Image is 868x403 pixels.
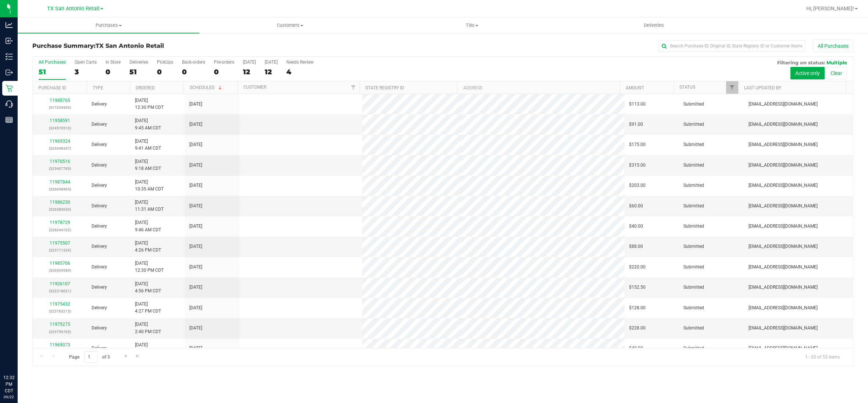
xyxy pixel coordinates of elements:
div: 51 [129,68,148,76]
span: [DATE] [189,121,202,128]
a: 11988765 [50,98,70,103]
span: [DATE] 4:56 PM CDT [135,281,161,295]
span: Submitted [683,162,704,169]
span: $128.00 [629,304,646,311]
span: Submitted [683,264,704,271]
p: (325348337) [37,145,83,152]
div: Back-orders [182,60,205,65]
span: [EMAIL_ADDRESS][DOMAIN_NAME] [749,345,818,352]
div: Deliveries [129,60,148,65]
span: $40.00 [629,345,643,352]
span: [DATE] [189,101,202,108]
span: [DATE] 9:46 AM CDT [135,219,161,233]
span: $228.00 [629,325,646,332]
a: Status [679,85,695,90]
span: [DATE] [189,182,202,189]
span: Delivery [92,162,107,169]
span: Delivery [92,345,107,352]
div: In Store [106,60,121,65]
span: Delivery [92,325,107,332]
div: 0 [182,68,205,76]
p: (326585930) [37,206,83,213]
a: Purchases [18,18,199,33]
span: $175.00 [629,141,646,148]
span: [DATE] [189,141,202,148]
a: Customers [199,18,381,33]
span: [DATE] [189,325,202,332]
inline-svg: Retail [6,85,13,92]
span: [DATE] [189,243,202,250]
span: [EMAIL_ADDRESS][DOMAIN_NAME] [749,203,818,210]
span: Submitted [683,325,704,332]
a: 11969073 [50,342,70,347]
span: [DATE] 9:18 AM CDT [135,158,161,172]
div: 3 [75,68,97,76]
span: TX San Antonio Retail [96,42,164,49]
a: 11958591 [50,118,70,123]
span: [EMAIL_ADDRESS][DOMAIN_NAME] [749,101,818,108]
span: $60.00 [629,203,643,210]
button: Clear [826,67,847,79]
span: Delivery [92,121,107,128]
p: (322218021) [37,288,83,295]
span: $88.00 [629,243,643,250]
span: $40.00 [629,223,643,230]
span: [EMAIL_ADDRESS][DOMAIN_NAME] [749,162,818,169]
span: Submitted [683,141,704,148]
h3: Purchase Summary: [32,43,306,49]
span: [DATE] [189,345,202,352]
span: [DATE] 4:26 PM CDT [135,240,161,254]
span: Delivery [92,182,107,189]
div: [DATE] [243,60,256,65]
a: 11975275 [50,322,70,327]
button: Active only [790,67,825,79]
span: Hi, [PERSON_NAME]! [806,6,854,11]
p: (325759705) [37,328,83,335]
span: Delivery [92,243,107,250]
p: (324570510) [37,125,83,132]
span: $220.00 [629,264,646,271]
p: 09/22 [3,394,14,400]
a: 11970516 [50,159,70,164]
a: 11978729 [50,220,70,225]
span: [DATE] 12:30 PM CDT [135,260,164,274]
input: 1 [84,351,97,363]
a: Go to the last page [132,351,143,361]
p: (326698965) [37,186,83,193]
span: Multiple [826,60,847,65]
a: 11969324 [50,139,70,144]
span: Submitted [683,345,704,352]
a: Customer [243,85,266,90]
span: Submitted [683,203,704,210]
div: PickUps [157,60,173,65]
p: (325771329) [37,247,83,254]
a: Filter [726,81,738,94]
span: [DATE] 9:41 AM CDT [135,138,161,152]
span: Customers [200,22,381,29]
a: 11987844 [50,179,70,185]
span: [DATE] [189,284,202,291]
div: 4 [286,68,314,76]
span: Delivery [92,304,107,311]
a: State Registry ID [365,85,404,90]
a: Deliveries [563,18,744,33]
span: Deliveries [634,22,674,29]
p: 12:32 PM CDT [3,374,14,394]
span: Delivery [92,223,107,230]
span: [DATE] [189,203,202,210]
span: Submitted [683,284,704,291]
div: 51 [39,68,66,76]
a: 11985706 [50,261,70,266]
inline-svg: Inbound [6,37,13,44]
inline-svg: Reports [6,116,13,124]
a: 11986230 [50,200,70,205]
div: 0 [157,68,173,76]
span: Submitted [683,243,704,250]
p: (325763215) [37,308,83,315]
span: [EMAIL_ADDRESS][DOMAIN_NAME] [749,182,818,189]
span: Submitted [683,101,704,108]
span: [EMAIL_ADDRESS][DOMAIN_NAME] [749,264,818,271]
div: All Purchases [39,60,66,65]
a: 11926107 [50,281,70,286]
span: 1 - 20 of 53 items [799,351,846,362]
